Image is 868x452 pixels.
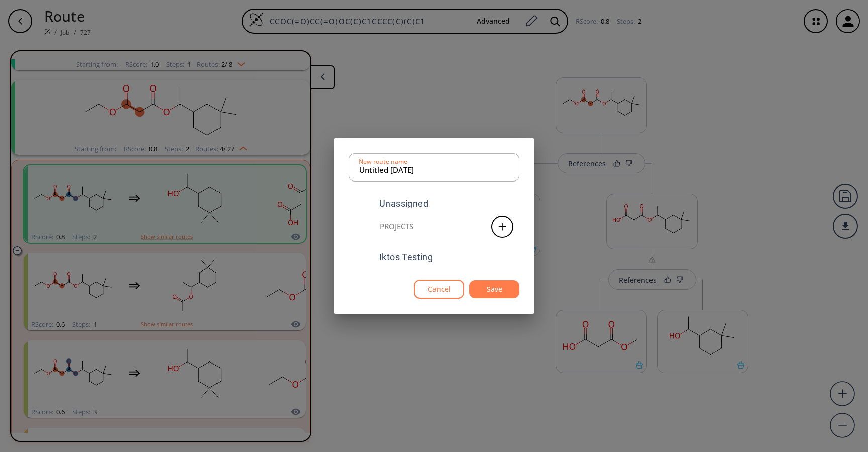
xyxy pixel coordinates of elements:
div: New route name [359,159,407,165]
button: Save [469,280,519,299]
div: Projects [380,223,413,230]
div: Unassigned [379,199,428,208]
div: Iktos Testing [379,253,433,262]
button: Cancel [414,280,464,299]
